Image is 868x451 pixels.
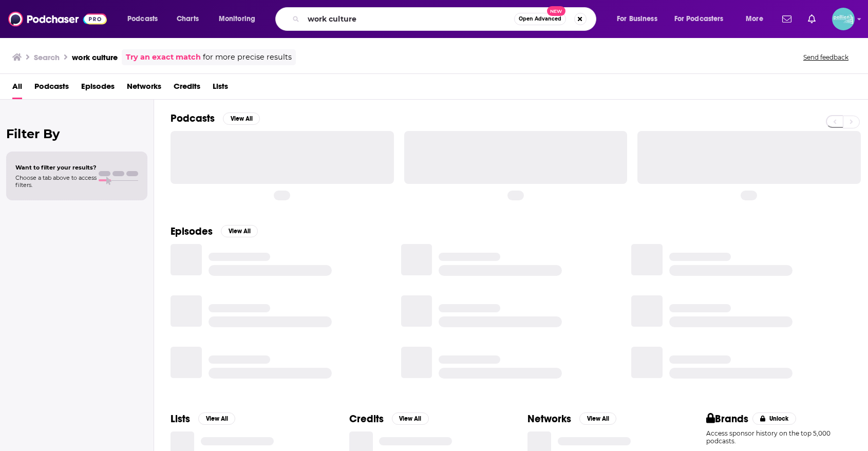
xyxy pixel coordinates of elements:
button: open menu [668,11,739,27]
a: Credits [174,78,200,99]
button: Open AdvancedNew [514,13,566,25]
button: Show profile menu [832,8,855,30]
h2: Credits [349,412,384,425]
span: For Podcasters [674,12,724,26]
a: Podcasts [34,78,69,99]
a: Episodes [81,78,115,99]
button: View All [392,412,429,425]
button: open menu [212,11,269,27]
button: View All [579,412,616,425]
span: Logged in as JessicaPellien [832,8,855,30]
h2: Podcasts [171,112,215,125]
a: All [12,78,22,99]
a: Show notifications dropdown [804,10,820,28]
a: Lists [213,78,228,99]
span: Choose a tab above to access filters. [15,174,97,189]
span: Charts [177,12,199,26]
span: Monitoring [219,12,255,26]
h2: Filter By [6,126,147,141]
span: Open Advanced [519,16,561,22]
button: open menu [120,11,171,27]
h3: work culture [72,52,118,62]
button: Send feedback [800,53,852,62]
button: View All [198,412,235,425]
a: PodcastsView All [171,112,260,125]
div: Search podcasts, credits, & more... [285,7,606,31]
h2: Brands [706,412,749,425]
a: CreditsView All [349,412,429,425]
span: For Business [617,12,657,26]
span: New [547,6,565,16]
h2: Networks [527,412,571,425]
button: View All [223,112,260,125]
span: More [746,12,763,26]
button: open menu [739,11,776,27]
img: User Profile [832,8,855,30]
a: NetworksView All [527,412,616,425]
button: View All [221,225,258,237]
button: Unlock [752,412,796,425]
a: EpisodesView All [171,225,258,238]
span: Want to filter your results? [15,164,97,171]
a: ListsView All [171,412,235,425]
h2: Lists [171,412,190,425]
a: Show notifications dropdown [778,10,796,28]
input: Search podcasts, credits, & more... [304,11,514,27]
a: Charts [170,11,205,27]
a: Networks [127,78,161,99]
button: open menu [610,11,670,27]
h2: Episodes [171,225,213,238]
span: Podcasts [127,12,158,26]
h3: Search [34,52,60,62]
p: Access sponsor history on the top 5,000 podcasts. [706,429,852,445]
a: Try an exact match [126,51,201,63]
img: Podchaser - Follow, Share and Rate Podcasts [8,9,107,29]
span: for more precise results [203,51,292,63]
